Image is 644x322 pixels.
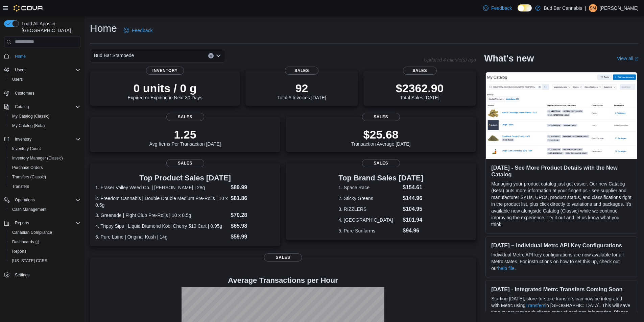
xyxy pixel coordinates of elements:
[9,173,80,181] span: Transfers (Classic)
[12,196,38,204] button: Operations
[231,211,275,219] dd: $70.28
[9,228,80,237] span: Canadian Compliance
[231,183,275,192] dd: $89.99
[9,247,29,255] a: Reports
[95,276,471,284] h4: Average Transactions per Hour
[12,155,63,161] span: Inventory Manager (Classic)
[12,103,80,111] span: Catalog
[7,237,83,247] a: Dashboards
[9,122,80,130] span: My Catalog (Beta)
[525,303,545,308] a: Transfers
[7,144,83,153] button: Inventory Count
[396,81,444,100] div: Total Sales [DATE]
[14,5,44,11] img: Cova
[132,27,152,34] span: Feedback
[491,180,631,228] p: Managing your product catalog just got easier. Our new Catalog (Beta) puts more information at yo...
[90,22,117,35] h1: Home
[491,242,631,249] h3: [DATE] – Individual Metrc API Key Configurations
[1,65,83,75] button: Users
[12,165,43,170] span: Purchase Orders
[9,182,80,191] span: Transfers
[9,228,55,237] a: Canadian Compliance
[351,128,411,147] div: Transaction Average [DATE]
[518,4,532,11] input: Dark Mode
[7,182,83,191] button: Transfers
[121,24,155,37] a: Feedback
[338,227,400,234] dt: 5. Pure Sunfarms
[9,257,80,265] span: Washington CCRS
[12,66,28,74] button: Users
[9,238,42,246] a: Dashboards
[362,159,400,167] span: Sales
[403,183,423,192] dd: $154.61
[338,217,400,223] dt: 4. [GEOGRAPHIC_DATA]
[7,75,83,84] button: Users
[544,4,582,12] p: Bud Bar Cannabis
[285,67,319,75] span: Sales
[1,134,83,144] button: Inventory
[484,53,534,64] h2: What's new
[208,53,214,58] button: Clear input
[9,75,25,83] a: Users
[15,137,31,142] span: Inventory
[12,52,80,60] span: Home
[7,112,83,121] button: My Catalog (Classic)
[9,112,80,120] span: My Catalog (Classic)
[491,286,631,293] h3: [DATE] - Integrated Metrc Transfers Coming Soon
[95,212,228,219] dt: 3. Greenade | Fight Club Pre-Rolls | 10 x 0.5g
[9,145,44,153] a: Inventory Count
[1,88,83,98] button: Customers
[1,270,83,279] button: Settings
[9,164,46,172] a: Purchase Orders
[264,253,302,262] span: Sales
[19,20,80,34] span: Load All Apps in [GEOGRAPHIC_DATA]
[12,174,46,180] span: Transfers (Classic)
[12,66,80,74] span: Users
[9,122,48,130] a: My Catalog (Beta)
[128,81,202,95] p: 0 units / 0 g
[600,4,639,12] p: [PERSON_NAME]
[338,174,423,182] h3: Top Brand Sales [DATE]
[498,266,514,271] a: help file
[166,159,204,167] span: Sales
[12,123,45,128] span: My Catalog (Beta)
[7,153,83,163] button: Inventory Manager (Classic)
[128,81,202,100] div: Expired or Expiring in Next 30 Days
[7,172,83,182] button: Transfers (Classic)
[403,67,437,75] span: Sales
[12,239,39,245] span: Dashboards
[277,81,326,100] div: Total # Invoices [DATE]
[12,184,29,189] span: Transfers
[9,173,49,181] a: Transfers (Classic)
[491,251,631,272] p: Individual Metrc API key configurations are now available for all Metrc states. For instructions ...
[12,271,32,279] a: Settings
[12,219,32,227] button: Reports
[12,89,80,97] span: Customers
[15,91,34,96] span: Customers
[12,89,37,97] a: Customers
[9,238,80,246] span: Dashboards
[585,4,586,12] p: |
[9,182,32,191] a: Transfers
[9,112,52,120] a: My Catalog (Classic)
[12,146,41,151] span: Inventory Count
[1,218,83,228] button: Reports
[95,233,228,240] dt: 5. Pure Laine | Original Kush | 14g
[9,154,66,162] a: Inventory Manager (Classic)
[338,206,400,213] dt: 3. RIZZLERS
[9,247,80,255] span: Reports
[149,128,221,147] div: Avg Items Per Transaction [DATE]
[403,216,423,224] dd: $101.94
[12,103,31,111] button: Catalog
[12,249,26,254] span: Reports
[15,220,29,226] span: Reports
[617,56,639,61] a: View allExternal link
[396,81,444,95] p: $2362.90
[403,227,423,235] dd: $94.96
[7,247,83,256] button: Reports
[9,154,80,162] span: Inventory Manager (Classic)
[9,205,49,214] a: Cash Management
[491,164,631,178] h3: [DATE] - See More Product Details with the New Catalog
[9,145,80,153] span: Inventory Count
[12,114,50,119] span: My Catalog (Classic)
